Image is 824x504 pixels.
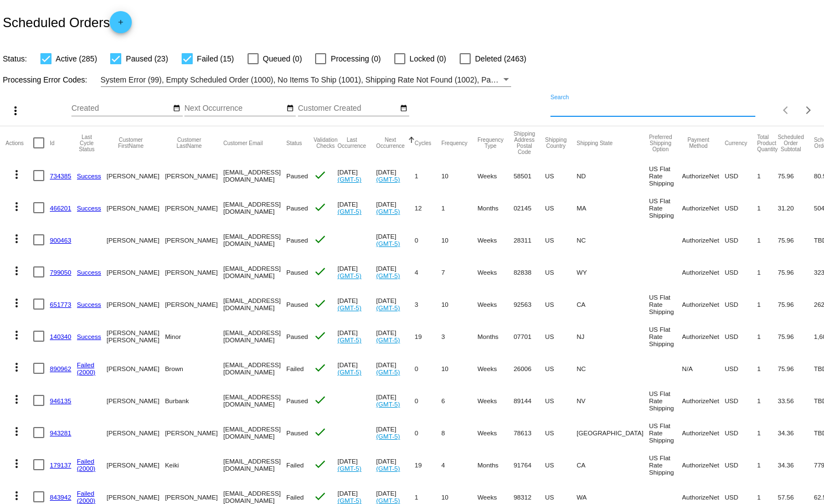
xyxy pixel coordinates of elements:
[441,140,467,146] button: Change sorting for Frequency
[777,288,813,320] mat-cell: 75.96
[777,160,813,192] mat-cell: 75.96
[50,172,71,179] a: 734385
[376,256,415,288] mat-cell: [DATE]
[477,256,513,288] mat-cell: Weeks
[71,104,171,113] input: Created
[165,449,223,481] mat-cell: Keiki
[10,425,23,438] mat-icon: more_vert
[165,256,223,288] mat-cell: [PERSON_NAME]
[173,104,181,113] mat-icon: date_range
[286,333,308,340] span: Paused
[3,11,132,33] h2: Scheduled Orders
[441,320,477,352] mat-cell: 3
[50,365,71,372] a: 890962
[50,204,71,212] a: 466201
[376,288,415,320] mat-cell: [DATE]
[9,104,22,117] mat-icon: more_vert
[107,416,165,449] mat-cell: [PERSON_NAME]
[545,256,576,288] mat-cell: US
[313,393,327,407] mat-icon: check
[77,333,101,340] a: Success
[286,397,308,404] span: Paused
[286,461,304,469] span: Failed
[477,449,513,481] mat-cell: Months
[649,384,682,416] mat-cell: US Flat Rate Shipping
[441,449,477,481] mat-cell: 4
[107,320,165,352] mat-cell: [PERSON_NAME] [PERSON_NAME]
[50,397,71,404] a: 946135
[376,224,415,256] mat-cell: [DATE]
[165,416,223,449] mat-cell: [PERSON_NAME]
[545,224,576,256] mat-cell: US
[757,384,777,416] mat-cell: 1
[415,140,431,146] button: Change sorting for Cycles
[337,465,361,472] a: (GMT-5)
[682,192,725,224] mat-cell: AuthorizeNet
[50,429,71,436] a: 943281
[223,140,262,146] button: Change sorting for CustomerEmail
[376,400,400,408] a: (GMT-5)
[576,384,649,416] mat-cell: NV
[477,224,513,256] mat-cell: Weeks
[50,140,54,146] button: Change sorting for Id
[757,320,777,352] mat-cell: 1
[545,449,576,481] mat-cell: US
[107,352,165,384] mat-cell: [PERSON_NAME]
[415,224,441,256] mat-cell: 0
[725,352,758,384] mat-cell: USD
[331,52,380,65] span: Processing (0)
[441,192,477,224] mat-cell: 1
[376,320,415,352] mat-cell: [DATE]
[477,384,513,416] mat-cell: Weeks
[757,160,777,192] mat-cell: 1
[107,288,165,320] mat-cell: [PERSON_NAME]
[223,288,286,320] mat-cell: [EMAIL_ADDRESS][DOMAIN_NAME]
[725,384,758,416] mat-cell: USD
[77,497,96,504] a: (2000)
[50,269,71,276] a: 799050
[77,490,95,497] a: Failed
[682,256,725,288] mat-cell: AuthorizeNet
[77,465,96,472] a: (2000)
[10,328,23,342] mat-icon: more_vert
[376,192,415,224] mat-cell: [DATE]
[775,99,797,121] button: Previous page
[576,320,649,352] mat-cell: NJ
[477,352,513,384] mat-cell: Weeks
[545,352,576,384] mat-cell: US
[649,288,682,320] mat-cell: US Flat Rate Shipping
[682,224,725,256] mat-cell: AuthorizeNet
[165,352,223,384] mat-cell: Brown
[77,457,95,465] a: Failed
[376,160,415,192] mat-cell: [DATE]
[376,433,400,440] a: (GMT-5)
[376,336,400,343] a: (GMT-5)
[337,497,361,504] a: (GMT-5)
[415,256,441,288] mat-cell: 4
[477,416,513,449] mat-cell: Weeks
[337,288,376,320] mat-cell: [DATE]
[376,176,400,183] a: (GMT-5)
[313,200,327,214] mat-icon: check
[576,352,649,384] mat-cell: NC
[10,264,23,277] mat-icon: more_vert
[376,449,415,481] mat-cell: [DATE]
[286,204,308,212] span: Paused
[415,449,441,481] mat-cell: 19
[576,449,649,481] mat-cell: CA
[6,126,33,160] mat-header-cell: Actions
[477,160,513,192] mat-cell: Weeks
[50,333,71,340] a: 140340
[50,493,71,501] a: 843942
[10,361,23,374] mat-icon: more_vert
[757,192,777,224] mat-cell: 1
[777,224,813,256] mat-cell: 75.96
[376,497,400,504] a: (GMT-5)
[77,269,101,276] a: Success
[441,352,477,384] mat-cell: 10
[513,288,545,320] mat-cell: 92563
[415,416,441,449] mat-cell: 0
[576,288,649,320] mat-cell: CA
[376,384,415,416] mat-cell: [DATE]
[165,288,223,320] mat-cell: [PERSON_NAME]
